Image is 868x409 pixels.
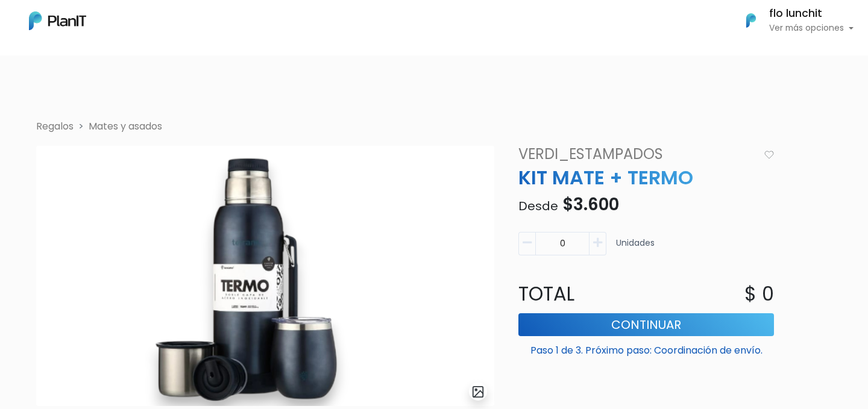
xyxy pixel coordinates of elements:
[518,313,774,336] button: Continuar
[744,279,774,308] p: $ 0
[29,11,86,30] img: PlanIt Logo
[731,5,854,36] button: PlanIt Logo flo lunchit Ver más opciones
[518,339,774,358] p: Paso 1 de 3. Próximo paso: Coordinación de envío.
[29,119,839,136] nav: breadcrumb
[518,198,558,214] span: Desde
[738,7,764,34] img: PlanIt Logo
[36,146,494,406] img: Captura_de_pantalla_2025-09-23_131529.png
[764,151,774,159] img: heart_icon
[769,8,854,19] h6: flo lunchit
[769,24,854,33] p: Ver más opciones
[36,119,74,134] li: Regalos
[511,163,781,192] p: KIT MATE + TERMO
[616,237,655,260] p: Unidades
[562,193,619,216] span: $3.600
[471,385,485,399] img: gallery-light
[89,119,162,133] a: Mates y asados
[511,279,646,308] p: Total
[511,146,759,163] h4: VERDI_ESTAMPADOS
